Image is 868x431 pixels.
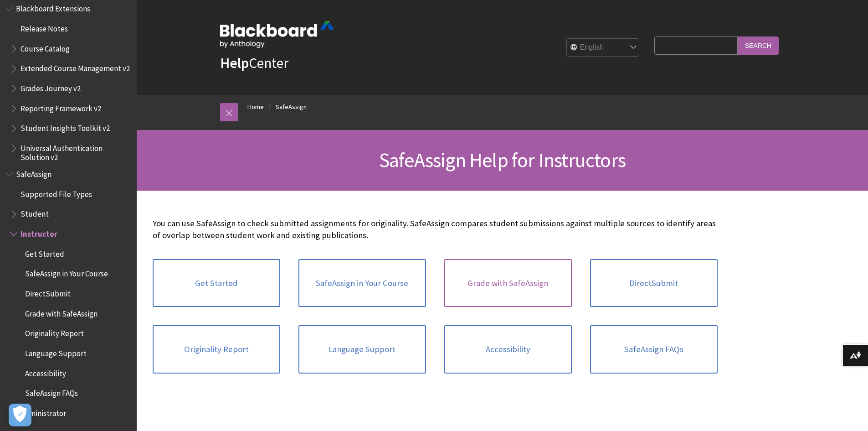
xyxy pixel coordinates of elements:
span: DirectSubmit [25,286,71,298]
span: SafeAssign in Your Course [25,266,108,279]
a: HelpCenter [220,54,288,72]
a: Grade with SafeAssign [444,259,572,307]
input: Search [738,36,779,54]
span: SafeAssign FAQs [25,386,78,398]
a: Get Started [153,259,280,307]
span: Accessibility [25,366,66,378]
a: Language Support [298,325,426,374]
span: SafeAssign [16,166,51,179]
span: Universal Authentication Solution v2 [21,140,130,162]
span: Release Notes [21,21,68,33]
span: Reporting Framework v2 [21,101,101,113]
span: Originality Report [25,326,84,338]
span: Extended Course Management v2 [21,61,130,73]
span: Instructor [21,226,57,239]
span: Blackboard Extensions [16,1,90,14]
a: SafeAssign in Your Course [298,259,426,307]
a: Home [247,101,264,113]
span: Get Started [25,246,64,259]
span: Student [21,207,49,219]
a: SafeAssign FAQs [590,325,718,374]
span: Student Insights Toolkit v2 [21,121,110,133]
button: Open Preferences [9,404,31,426]
span: Supported File Types [21,187,92,199]
span: Course Catalog [21,41,70,53]
nav: Book outline for Blackboard SafeAssign [5,166,131,421]
span: Grade with SafeAssign [25,306,98,318]
p: You can use SafeAssign to check submitted assignments for originality. SafeAssign compares studen... [153,218,718,241]
nav: Book outline for Blackboard Extensions [5,1,131,162]
span: Language Support [25,346,87,358]
a: DirectSubmit [590,259,718,307]
a: Originality Report [153,325,280,374]
img: Blackboard by Anthology [220,21,334,48]
span: Grades Journey v2 [21,81,81,93]
select: Site Language Selector [567,39,640,57]
span: SafeAssign Help for Instructors [379,147,626,172]
a: SafeAssign [276,101,307,113]
span: Administrator [21,405,66,418]
strong: Help [220,54,249,72]
a: Accessibility [444,325,572,374]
